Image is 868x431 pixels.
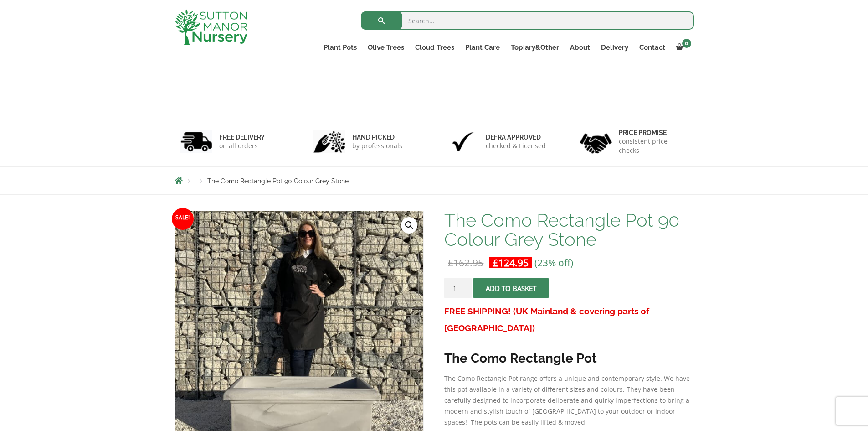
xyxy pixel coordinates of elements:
[352,141,402,151] p: by professionals
[444,373,693,428] p: The Como Rectangle Pot range offers a unique and contemporary style. We have this pot available i...
[410,41,460,54] a: Cloud Trees
[486,141,546,151] p: checked & Licensed
[580,128,612,156] img: 4.jpg
[565,41,596,54] a: About
[448,256,453,269] span: £
[460,41,505,54] a: Plant Care
[175,9,247,45] img: logo
[493,256,498,269] span: £
[362,41,410,54] a: Olive Trees
[473,278,549,298] button: Add to basket
[313,130,345,153] img: 2.jpg
[534,256,573,269] span: (23% off)
[175,177,694,184] nav: Breadcrumbs
[207,177,349,185] span: The Como Rectangle Pot 90 Colour Grey Stone
[671,41,694,54] a: 0
[444,303,693,337] h3: FREE SHIPPING! (UK Mainland & covering parts of [GEOGRAPHIC_DATA])
[634,41,671,54] a: Contact
[486,133,546,141] h6: Defra approved
[219,133,265,141] h6: FREE DELIVERY
[180,130,212,153] img: 1.jpg
[401,217,417,234] a: View full-screen image gallery
[172,208,194,230] span: Sale!
[361,11,694,30] input: Search...
[352,133,402,141] h6: hand picked
[682,39,691,48] span: 0
[447,130,479,153] img: 3.jpg
[444,351,597,366] strong: The Como Rectangle Pot
[444,278,472,298] input: Product quantity
[619,129,688,137] h6: Price promise
[219,141,265,151] p: on all orders
[444,211,693,249] h1: The Como Rectangle Pot 90 Colour Grey Stone
[493,256,529,269] bdi: 124.95
[505,41,565,54] a: Topiary&Other
[619,137,688,155] p: consistent price checks
[318,41,362,54] a: Plant Pots
[448,256,483,269] bdi: 162.95
[596,41,634,54] a: Delivery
